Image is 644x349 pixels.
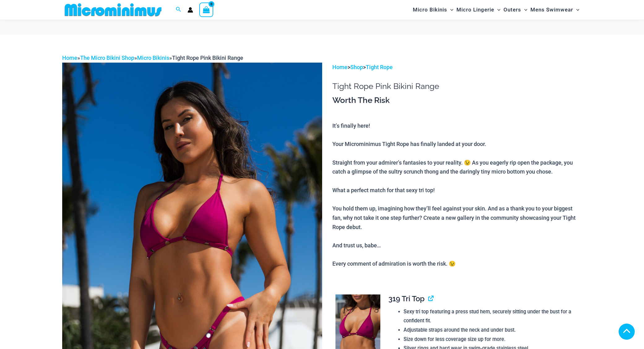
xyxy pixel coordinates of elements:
span: Outers [504,2,521,18]
span: Micro Lingerie [456,2,494,18]
a: Mens SwimwearMenu ToggleMenu Toggle [529,2,581,18]
span: Menu Toggle [573,2,579,18]
span: Mens Swimwear [530,2,573,18]
h3: Worth The Risk [332,95,582,106]
span: » » » [62,55,243,61]
a: The Micro Bikini Shop [80,55,134,61]
span: 319 Tri Top [388,294,425,303]
p: > > [332,63,582,72]
span: Tight Rope Pink Bikini Range [172,55,243,61]
a: Tight Rope [366,64,393,70]
a: Micro LingerieMenu ToggleMenu Toggle [455,2,502,18]
li: Size down for less coverage size up for more. [404,335,577,344]
a: Micro BikinisMenu ToggleMenu Toggle [411,2,455,18]
a: Search icon link [176,6,181,14]
a: Account icon link [188,7,193,13]
a: OutersMenu ToggleMenu Toggle [502,2,529,18]
span: Menu Toggle [494,2,500,18]
h1: Tight Rope Pink Bikini Range [332,82,582,91]
a: Shop [350,64,363,70]
a: Home [62,55,77,61]
li: Adjustable straps around the neck and under bust. [404,325,577,335]
span: Menu Toggle [447,2,453,18]
a: Micro Bikinis [137,55,169,61]
nav: Site Navigation [410,1,582,19]
p: It’s finally here! Your Microminimus Tight Rope has finally landed at your door. Straight from yo... [332,121,582,268]
img: MM SHOP LOGO FLAT [62,3,164,17]
a: View Shopping Cart, empty [199,2,214,17]
span: Micro Bikinis [413,2,447,18]
li: Sexy tri top featuring a press stud hem, securely sitting under the bust for a confident fit. [404,307,577,325]
span: Menu Toggle [521,2,527,18]
a: Home [332,64,348,70]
